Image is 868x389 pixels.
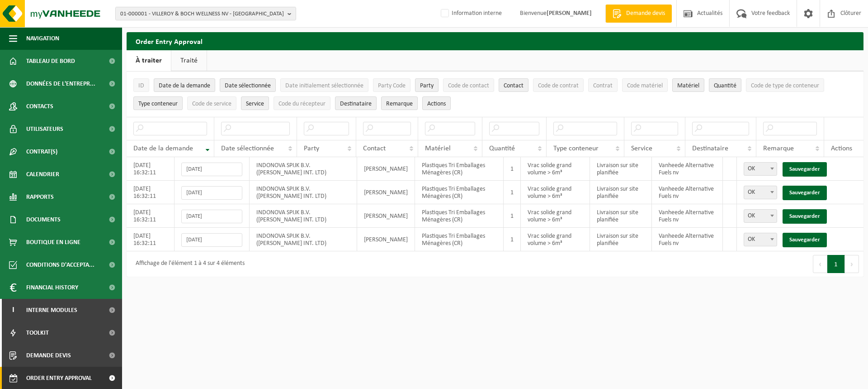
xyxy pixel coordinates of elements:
span: Date de la demande [159,82,210,89]
span: ID [138,82,144,89]
h2: Order Entry Approval [127,32,863,50]
span: Destinataire [692,145,728,152]
span: Date de la demande [133,145,193,152]
span: OK [744,186,777,199]
button: ContratContrat: Activate to sort [588,78,618,92]
button: 1 [827,255,845,273]
a: Demande devis [605,5,672,23]
td: Plastiques Tri Emballages Ménagères (CR) [415,228,504,251]
td: Livraison sur site planifiée [590,228,651,251]
a: Sauvegarder [783,186,827,200]
button: QuantitéQuantité: Activate to sort [709,78,741,92]
button: 01-000001 - VILLEROY & BOCH WELLNESS NV - [GEOGRAPHIC_DATA] [115,7,296,20]
button: Code de contratCode de contrat: Activate to sort [533,78,584,92]
td: Livraison sur site planifiée [590,181,651,204]
span: Rapports [26,186,54,208]
span: Service [246,101,264,107]
td: Vrac solide grand volume > 6m³ [521,157,590,181]
span: Party [304,145,319,152]
span: Navigation [26,27,59,50]
span: Contrat [593,82,613,89]
button: DestinataireDestinataire : Activate to sort [335,96,377,110]
td: [PERSON_NAME] [357,181,415,204]
button: Date de la demandeDate de la demande: Activate to remove sorting [154,78,215,92]
span: Utilisateurs [26,118,63,140]
button: Code de serviceCode de service: Activate to sort [187,96,236,110]
div: Affichage de l'élément 1 à 4 sur 4 éléments [131,256,245,272]
span: I [9,299,17,322]
span: Type conteneur [553,145,599,152]
span: Contrat(s) [26,140,57,163]
span: Code du récepteur [278,101,325,107]
span: OK [744,233,777,246]
button: IDID: Activate to sort [133,78,149,92]
span: Contact [504,82,524,89]
a: Sauvegarder [783,162,827,177]
span: Code de type de conteneur [751,82,819,89]
button: Date sélectionnéeDate sélectionnée: Activate to sort [220,78,276,92]
span: Remarque [763,145,794,152]
span: Contact [363,145,386,152]
span: Service [631,145,652,152]
span: Remarque [386,101,413,107]
span: Actions [831,145,852,152]
td: Vrac solide grand volume > 6m³ [521,228,590,251]
span: Code de contact [448,82,489,89]
td: 1 [504,204,521,228]
td: 1 [504,228,521,251]
span: Actions [427,101,446,107]
td: Vanheede Alternative Fuels nv [652,181,723,204]
td: [DATE] 16:32:11 [127,228,175,251]
span: Party [420,82,434,89]
span: OK [744,209,777,223]
td: Vrac solide grand volume > 6m³ [521,204,590,228]
span: Code matériel [627,82,663,89]
span: Calendrier [26,163,59,186]
button: Actions [422,96,451,110]
button: Code de type de conteneurCode de type de conteneur: Activate to sort [746,78,824,92]
span: OK [744,186,777,199]
span: Type conteneur [138,101,178,107]
button: Code du récepteurCode du récepteur: Activate to sort [274,96,330,110]
span: Documents [26,208,61,231]
button: Date initialement sélectionnéeDate initialement sélectionnée: Activate to sort [280,78,368,92]
td: INDONOVA SPIJK B.V. ([PERSON_NAME] INT. LTD) [250,228,357,251]
td: INDONOVA SPIJK B.V. ([PERSON_NAME] INT. LTD) [250,204,357,228]
button: MatérielMatériel: Activate to sort [672,78,704,92]
td: [PERSON_NAME] [357,157,415,181]
span: Date initialement sélectionnée [285,82,363,89]
span: OK [744,233,777,246]
span: Party Code [378,82,406,89]
td: Livraison sur site planifiée [590,157,651,181]
button: Type conteneurType conteneur: Activate to sort [133,96,183,110]
button: PartyParty: Activate to sort [415,78,439,92]
span: Destinataire [340,101,372,107]
td: Vanheede Alternative Fuels nv [652,157,723,181]
a: Traité [171,50,207,71]
span: Boutique en ligne [26,231,80,254]
td: [PERSON_NAME] [357,204,415,228]
td: INDONOVA SPIJK B.V. ([PERSON_NAME] INT. LTD) [250,157,357,181]
span: Conditions d'accepta... [26,254,94,276]
a: Sauvegarder [783,233,827,247]
td: 1 [504,181,521,204]
a: Sauvegarder [783,209,827,224]
span: Date sélectionnée [225,82,271,89]
span: Demande devis [26,344,71,367]
span: OK [744,210,777,222]
button: ContactContact: Activate to sort [499,78,528,92]
td: Livraison sur site planifiée [590,204,651,228]
button: Code de contactCode de contact: Activate to sort [443,78,494,92]
button: Next [845,255,859,273]
span: Données de l'entrepr... [26,72,95,95]
span: Tableau de bord [26,50,75,72]
td: Plastiques Tri Emballages Ménagères (CR) [415,204,504,228]
span: Quantité [489,145,515,152]
strong: [PERSON_NAME] [547,10,592,17]
td: Vrac solide grand volume > 6m³ [521,181,590,204]
button: ServiceService: Activate to sort [241,96,269,110]
span: Interne modules [26,299,77,322]
td: [PERSON_NAME] [357,228,415,251]
span: Code de contrat [538,82,579,89]
td: Vanheede Alternative Fuels nv [652,228,723,251]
